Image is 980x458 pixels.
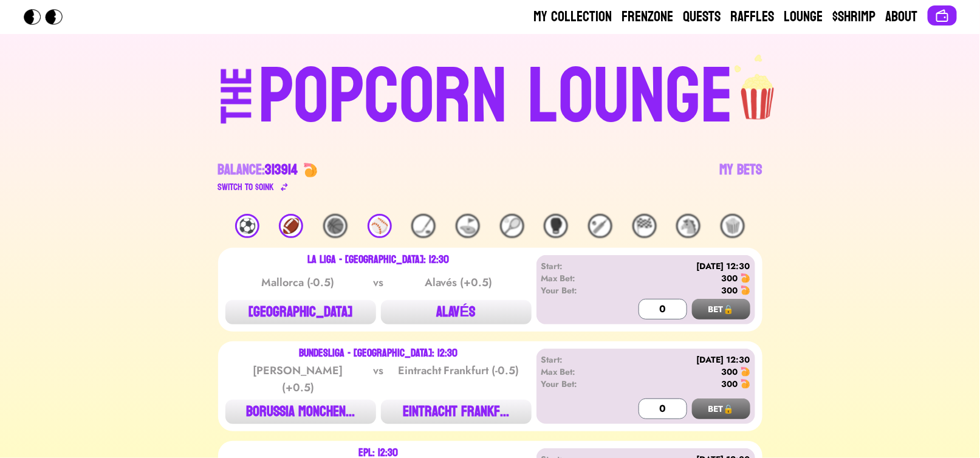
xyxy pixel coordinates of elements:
button: [GEOGRAPHIC_DATA] [225,300,376,324]
div: Start: [541,260,611,272]
div: 🏁 [632,214,657,238]
div: Start: [541,354,611,366]
button: ALAVÉS [381,300,532,324]
div: 🏏 [588,214,612,238]
button: BET🔒 [692,398,750,419]
button: EINTRACHT FRANKF... [381,400,532,424]
div: 🍿 [721,214,745,238]
div: 300 [722,284,738,296]
div: vs [371,362,386,396]
span: 313914 [266,157,298,183]
div: 🐴 [676,214,701,238]
img: 🍤 [741,379,750,389]
div: Your Bet: [541,284,611,296]
a: About [886,7,918,27]
div: 300 [722,272,738,284]
div: 🥊 [544,214,568,238]
button: BET🔒 [692,299,750,320]
a: $Shrimp [833,7,876,27]
div: vs [371,274,386,291]
div: THE [215,67,259,148]
div: Mallorca (-0.5) [236,274,359,291]
a: Quests [684,7,721,27]
div: 🏀 [323,214,348,238]
img: 🍤 [741,273,750,283]
img: popcorn [734,53,784,121]
div: Max Bet: [541,366,611,378]
a: My Bets [720,160,762,194]
a: THEPOPCORN LOUNGEpopcorn [116,53,865,136]
div: Eintracht Frankfurt (-0.5) [397,362,520,396]
div: ⛳️ [456,214,480,238]
img: 🍤 [303,163,318,177]
div: ⚽️ [235,214,259,238]
div: [PERSON_NAME] (+0.5) [236,362,359,396]
a: Raffles [731,7,775,27]
div: 🏒 [411,214,436,238]
div: Balance: [218,160,298,180]
div: Alavés (+0.5) [397,274,520,291]
a: My Collection [534,7,612,27]
img: Connect wallet [935,9,950,23]
div: 🏈 [279,214,303,238]
div: POPCORN LOUNGE [258,58,734,136]
img: 🍤 [741,285,750,295]
div: Your Bet: [541,378,611,390]
div: Switch to $ OINK [218,180,275,194]
div: 300 [722,378,738,390]
div: ⚾️ [368,214,392,238]
div: Max Bet: [541,272,611,284]
button: BORUSSIA MONCHEN... [225,400,376,424]
a: Frenzone [622,7,674,27]
div: Bundesliga - [GEOGRAPHIC_DATA]: 12:30 [299,349,457,358]
div: [DATE] 12:30 [611,354,750,366]
div: [DATE] 12:30 [611,260,750,272]
img: 🍤 [741,367,750,377]
div: 300 [722,366,738,378]
div: La Liga - [GEOGRAPHIC_DATA]: 12:30 [307,255,449,265]
div: 🎾 [500,214,524,238]
a: Lounge [784,7,823,27]
img: Popcorn [24,9,72,25]
div: EPL: 12:30 [358,448,398,458]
